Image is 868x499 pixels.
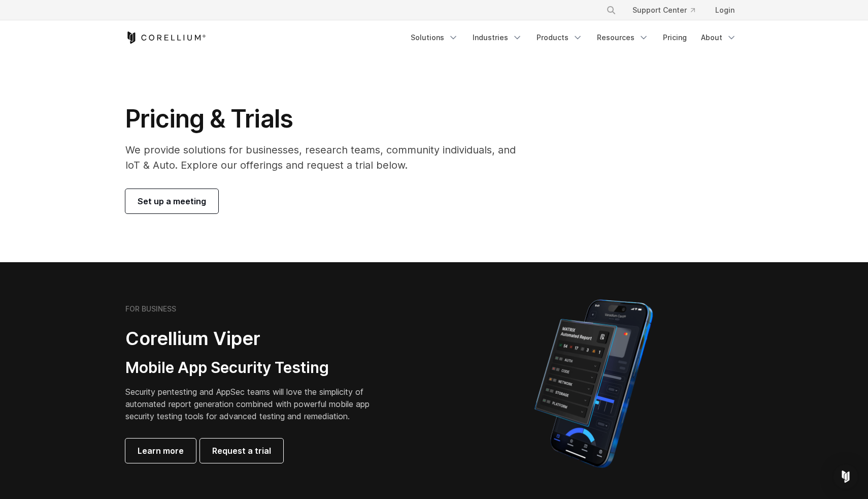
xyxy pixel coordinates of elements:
div: Navigation Menu [405,28,743,47]
span: Set up a meeting [138,195,206,207]
h1: Pricing & Trials [125,104,530,134]
h3: Mobile App Security Testing [125,358,385,378]
a: About [695,28,743,47]
p: Security pentesting and AppSec teams will love the simplicity of automated report generation comb... [125,386,385,422]
a: Set up a meeting [125,189,218,213]
a: Login [707,1,743,19]
span: Learn more [138,445,184,457]
a: Products [530,28,589,47]
h2: Corellium Viper [125,327,385,350]
a: Industries [466,28,528,47]
span: Request a trial [212,445,271,457]
a: Solutions [405,28,464,47]
div: Open Intercom Messenger [833,464,858,489]
a: Corellium Home [125,32,206,44]
a: Request a trial [200,439,283,463]
a: Support Center [624,1,703,19]
div: Navigation Menu [594,1,743,19]
p: We provide solutions for businesses, research teams, community individuals, and IoT & Auto. Explo... [125,142,530,173]
a: Learn more [125,439,196,463]
h6: FOR BUSINESS [125,304,176,314]
a: Resources [591,28,655,47]
img: Corellium MATRIX automated report on iPhone showing app vulnerability test results across securit... [517,295,670,473]
a: Pricing [657,28,693,47]
button: Search [602,1,620,19]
